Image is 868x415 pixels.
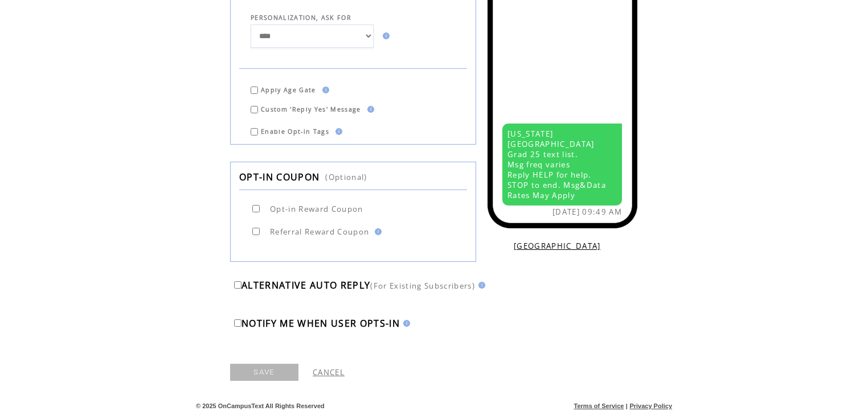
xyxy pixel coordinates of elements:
[270,204,363,214] span: Opt-in Reward Coupon
[261,86,316,94] span: Apply Age Gate
[626,402,628,409] span: |
[239,171,320,183] span: OPT-IN COUPON
[230,364,298,381] a: SAVE
[379,32,390,39] img: help.gif
[371,228,382,235] img: help.gif
[332,128,342,135] img: help.gif
[241,279,370,291] span: ALTERNATIVE AUTO REPLY
[261,128,329,135] span: Enable Opt-in Tags
[629,402,672,409] a: Privacy Policy
[196,402,325,409] span: © 2025 OnCampusText All Rights Reserved
[370,281,475,291] span: (For Existing Subscribers)
[507,129,606,200] span: [US_STATE][GEOGRAPHIC_DATA] Grad 25 text list. Msg freq varies Reply HELP for help. STOP to end. ...
[313,367,345,377] a: CANCEL
[325,172,367,182] span: (Optional)
[261,105,361,113] span: Custom 'Reply Yes' Message
[241,317,400,330] span: NOTIFY ME WHEN USER OPTS-IN
[364,106,374,113] img: help.gif
[475,282,485,289] img: help.gif
[251,14,351,22] span: PERSONALIZATION, ASK FOR
[400,320,410,327] img: help.gif
[319,87,329,93] img: help.gif
[574,402,624,409] a: Terms of Service
[514,241,601,251] a: [GEOGRAPHIC_DATA]
[270,227,369,237] span: Referral Reward Coupon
